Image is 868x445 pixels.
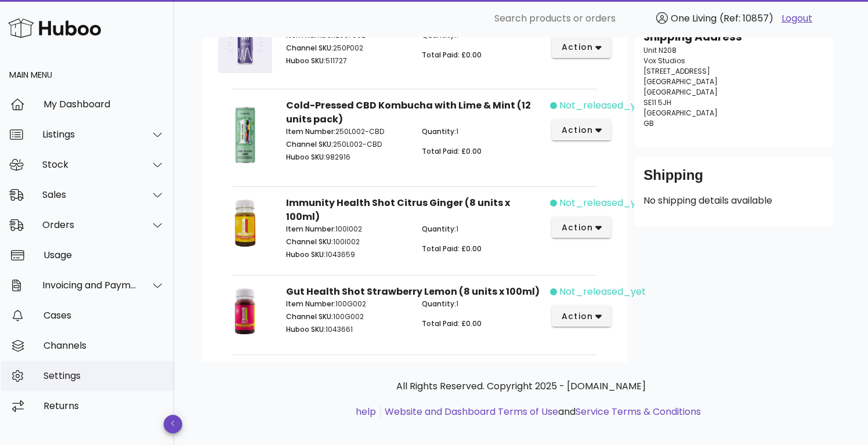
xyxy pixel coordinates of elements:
span: Total Paid: £0.00 [422,319,482,328]
div: Usage [44,249,165,261]
span: [GEOGRAPHIC_DATA] [643,77,718,86]
span: action [561,310,594,323]
div: Settings [44,370,165,381]
a: Logout [782,12,812,26]
span: Vox Studios [643,56,685,66]
p: All Rights Reserved. Copyright 2025 - [DOMAIN_NAME] [211,379,831,393]
strong: Gut Health Shot Strawberry Lemon (8 units x 100ml) [286,285,540,298]
p: 511727 [286,56,408,66]
p: 250L002-CBD [286,126,408,137]
span: Huboo SKU: [286,152,325,162]
span: Huboo SKU: [286,249,325,259]
div: Cases [44,310,165,321]
div: Channels [44,340,165,351]
span: Item Number: [286,224,335,234]
span: (Ref: 10857) [719,12,773,25]
span: Quantity: [422,126,456,136]
img: Product Image [218,16,272,74]
p: No shipping details available [643,194,824,208]
span: [STREET_ADDRESS] [643,66,710,76]
strong: Immunity Health Shot Citrus Ginger (8 units x 100ml) [286,196,510,223]
button: action [552,37,612,58]
span: Quantity: [422,30,456,40]
p: 982916 [286,152,408,162]
span: Channel SKU: [286,43,333,53]
p: 100G002 [286,312,408,322]
span: Total Paid: £0.00 [422,244,482,254]
p: 1 [422,126,544,137]
div: Listings [42,129,137,140]
button: action [552,120,612,140]
h3: Shipping Address [643,29,824,45]
span: Huboo SKU: [286,56,325,66]
p: 100G002 [286,299,408,309]
div: Orders [42,219,137,230]
span: not_released_yet [559,196,646,210]
span: Channel SKU: [286,312,333,321]
span: SE11 5JH [643,97,671,107]
a: Website and Dashboard Terms of Use [385,405,558,418]
div: Invoicing and Payments [42,280,137,291]
div: Stock [42,159,137,170]
a: Service Terms & Conditions [576,405,701,418]
a: help [356,405,376,418]
strong: Cold-Pressed CBD Kombucha with Lime & Mint (12 units pack) [286,99,531,126]
p: 1 [422,299,544,309]
button: action [552,306,612,327]
span: Channel SKU: [286,237,333,247]
span: Item Number: [286,126,335,136]
span: Channel SKU: [286,139,333,149]
p: 1043661 [286,324,408,335]
div: Sales [42,189,137,200]
button: action [552,217,612,238]
span: action [561,41,594,53]
p: 250P002 [286,43,408,53]
li: and [381,405,701,419]
span: Quantity: [422,299,456,309]
span: One Living [671,12,717,25]
p: 1043659 [286,249,408,260]
div: My Dashboard [44,99,165,110]
p: 250L002-CBD [286,139,408,150]
span: not_released_yet [559,285,646,299]
span: Total Paid: £0.00 [422,146,482,156]
span: Item Number: [286,30,335,40]
span: action [561,124,594,136]
p: 100I002 [286,224,408,234]
img: Product Image [218,196,272,250]
img: Product Image [218,99,272,171]
span: Total Paid: £0.00 [422,50,482,60]
span: [GEOGRAPHIC_DATA] [643,87,718,97]
span: GB [643,118,654,128]
span: Quantity: [422,224,456,234]
span: Huboo SKU: [286,324,325,334]
img: Huboo Logo [8,16,101,41]
div: Returns [44,400,165,411]
span: Unit N208 [643,45,677,55]
img: Product Image [218,285,272,339]
span: not_released_yet [559,99,646,113]
div: Shipping [643,166,824,194]
p: 1 [422,224,544,234]
p: 100I002 [286,237,408,247]
span: Item Number: [286,299,335,309]
span: [GEOGRAPHIC_DATA] [643,108,718,118]
span: action [561,222,594,234]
